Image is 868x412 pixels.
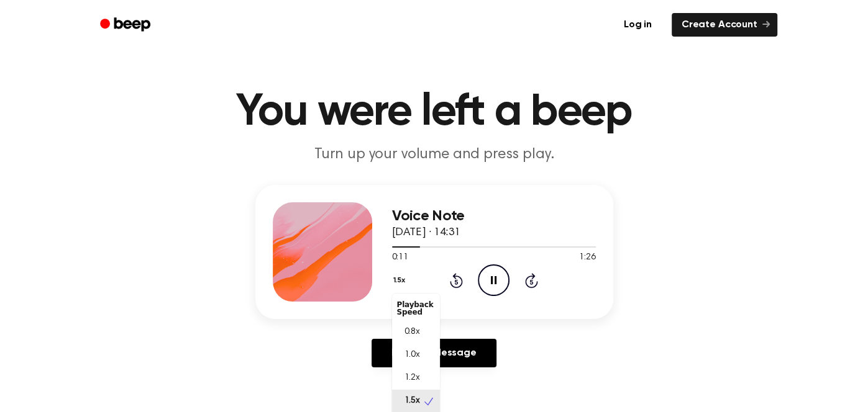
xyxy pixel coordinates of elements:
span: 1.0x [404,349,420,362]
div: Playback Speed [392,296,440,321]
span: 0.8x [404,326,420,339]
button: 1.5x [392,270,410,291]
span: 1.2x [404,372,420,385]
span: 1.5x [404,395,420,408]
